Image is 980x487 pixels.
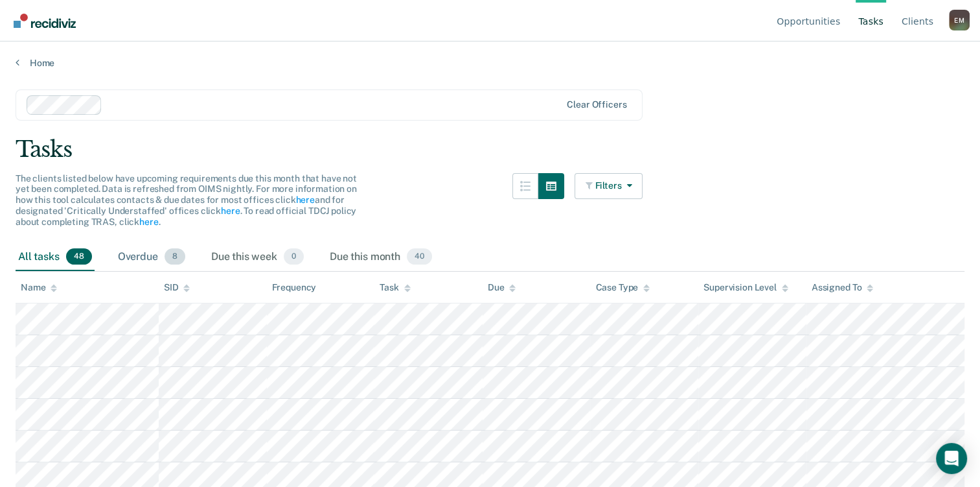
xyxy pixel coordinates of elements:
[16,173,357,227] span: The clients listed below have upcoming requirements due this month that have not yet been complet...
[139,217,158,227] a: here
[284,248,304,265] span: 0
[16,57,964,69] a: Home
[165,248,185,265] span: 8
[164,282,190,293] div: SID
[949,10,970,30] div: E M
[66,248,92,265] span: 48
[209,243,306,272] div: Due this week0
[567,99,626,110] div: Clear officers
[272,282,317,293] div: Frequency
[936,443,967,474] div: Open Intercom Messenger
[115,243,188,272] div: Overdue8
[380,282,410,293] div: Task
[812,282,873,293] div: Assigned To
[221,206,240,216] a: here
[14,14,76,28] img: Recidiviz
[16,243,95,272] div: All tasks48
[407,248,432,265] span: 40
[575,173,643,199] button: Filters
[16,136,964,163] div: Tasks
[703,282,788,293] div: Supervision Level
[327,243,435,272] div: Due this month40
[488,282,516,293] div: Due
[595,282,650,293] div: Case Type
[949,10,970,30] button: Profile dropdown button
[21,282,57,293] div: Name
[295,195,314,205] a: here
